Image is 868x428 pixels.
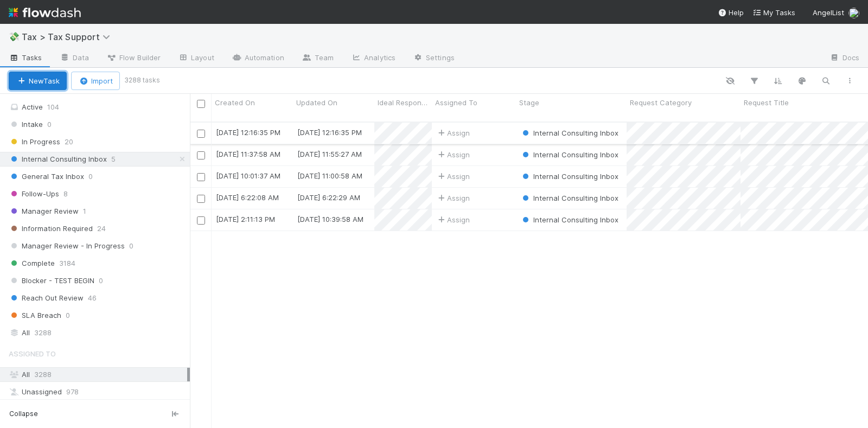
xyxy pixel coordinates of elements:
[520,171,618,182] div: Internal Consulting Inbox
[216,192,279,203] div: [DATE] 6:22:08 AM
[65,135,73,149] span: 20
[9,32,20,41] span: 💸
[22,31,116,42] span: Tax > Tax Support
[197,173,205,181] input: Toggle Row Selected
[197,130,205,138] input: Toggle Row Selected
[63,187,68,201] span: 8
[99,274,103,288] span: 0
[34,370,52,379] span: 3288
[293,50,342,67] a: Team
[9,100,187,114] div: Active
[9,52,42,63] span: Tasks
[520,193,618,203] div: Internal Consulting Inbox
[297,214,363,225] div: [DATE] 10:39:58 AM
[9,368,187,381] div: All
[297,170,362,181] div: [DATE] 11:00:58 AM
[215,97,255,108] span: Created On
[436,149,470,160] span: Assign
[9,72,67,90] button: NewTask
[9,326,187,340] div: All
[66,385,79,399] span: 978
[97,222,106,235] span: 24
[752,7,795,18] a: My Tasks
[88,170,93,183] span: 0
[520,127,618,138] div: Internal Consulting Inbox
[83,205,86,218] span: 1
[9,135,60,149] span: In Progress
[821,50,868,67] a: Docs
[216,127,280,138] div: [DATE] 12:16:35 PM
[51,50,98,67] a: Data
[718,7,744,18] div: Help
[124,75,160,85] small: 3288 tasks
[296,97,337,108] span: Updated On
[520,194,618,202] span: Internal Consulting Inbox
[297,127,362,138] div: [DATE] 12:16:35 PM
[436,214,470,225] span: Assign
[47,118,52,131] span: 0
[129,239,133,253] span: 0
[520,172,618,181] span: Internal Consulting Inbox
[520,150,618,159] span: Internal Consulting Inbox
[9,274,94,288] span: Blocker - TEST BEGIN
[9,187,59,201] span: Follow-Ups
[9,409,38,419] span: Collapse
[752,8,795,17] span: My Tasks
[197,100,205,108] input: Toggle All Rows Selected
[520,214,618,225] div: Internal Consulting Inbox
[88,291,97,305] span: 46
[9,385,187,399] div: Unassigned
[111,152,116,166] span: 5
[630,97,692,108] span: Request Category
[9,257,55,270] span: Complete
[520,129,618,137] span: Internal Consulting Inbox
[378,97,429,108] span: Ideal Response Date
[9,309,61,322] span: SLA Breach
[744,97,789,108] span: Request Title
[436,193,470,203] span: Assign
[520,149,618,160] div: Internal Consulting Inbox
[59,257,75,270] span: 3184
[169,50,223,67] a: Layout
[9,205,79,218] span: Manager Review
[9,222,93,235] span: Information Required
[813,8,844,17] span: AngelList
[9,291,84,305] span: Reach Out Review
[223,50,293,67] a: Automation
[436,127,470,138] span: Assign
[216,214,275,225] div: [DATE] 2:11:13 PM
[9,3,81,22] img: logo-inverted-e16ddd16eac7371096b0.svg
[404,50,463,67] a: Settings
[197,216,205,225] input: Toggle Row Selected
[66,309,70,322] span: 0
[216,149,280,159] div: [DATE] 11:37:58 AM
[9,118,43,131] span: Intake
[216,170,280,181] div: [DATE] 10:01:37 AM
[71,72,120,90] button: Import
[34,326,52,340] span: 3288
[197,195,205,203] input: Toggle Row Selected
[9,239,125,253] span: Manager Review - In Progress
[297,149,362,159] div: [DATE] 11:55:27 AM
[436,171,470,182] span: Assign
[519,97,539,108] span: Stage
[98,50,169,67] a: Flow Builder
[342,50,404,67] a: Analytics
[9,343,56,365] span: Assigned To
[106,52,161,63] span: Flow Builder
[9,152,107,166] span: Internal Consulting Inbox
[435,97,477,108] span: Assigned To
[848,8,859,18] img: avatar_cc3a00d7-dd5c-4a2f-8d58-dd6545b20c0d.png
[197,151,205,159] input: Toggle Row Selected
[9,170,84,183] span: General Tax Inbox
[520,215,618,224] span: Internal Consulting Inbox
[47,103,59,111] span: 104
[297,192,360,203] div: [DATE] 6:22:29 AM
